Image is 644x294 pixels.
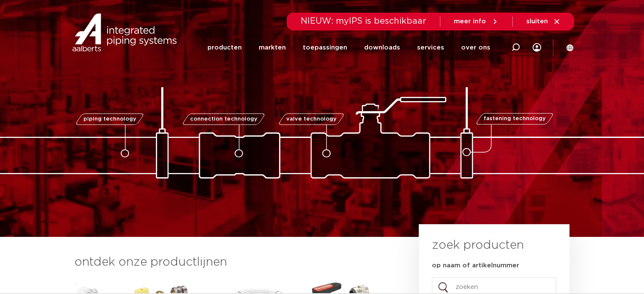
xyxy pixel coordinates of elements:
a: downloads [364,31,400,64]
span: piping technology [83,116,136,122]
span: valve technology [286,116,337,122]
div: my IPS [533,30,541,64]
a: markten [259,31,286,64]
span: connection technology [190,116,257,122]
span: meer info [454,18,486,25]
label: op naam of artikelnummer [432,261,519,270]
span: sluiten [526,18,548,25]
h3: zoek producten [432,237,524,254]
nav: Menu [207,31,490,64]
h3: ontdek onze productlijnen [75,254,390,271]
a: producten [207,31,242,64]
span: fastening technology [484,116,546,122]
a: over ons [461,31,490,64]
a: services [417,31,444,64]
a: meer info [454,18,499,25]
a: sluiten [526,18,561,25]
span: NIEUW: myIPS is beschikbaar [301,17,426,25]
a: toepassingen [303,31,347,64]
